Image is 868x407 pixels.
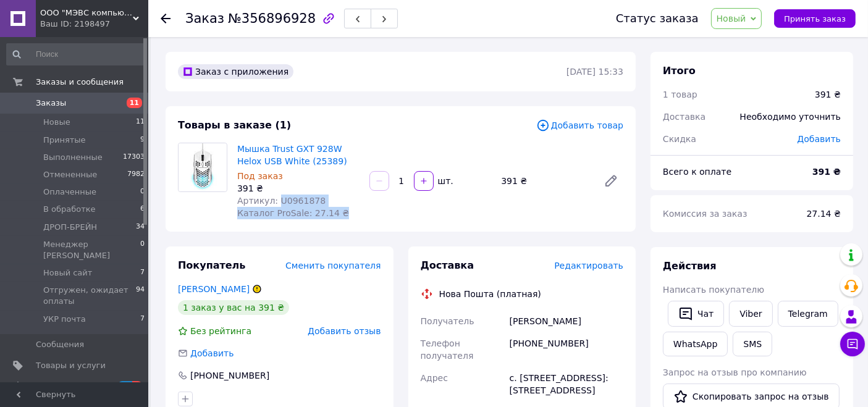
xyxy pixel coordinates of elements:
[567,67,623,77] time: [DATE] 15:33
[435,175,455,187] div: шт.
[237,144,347,166] a: Мышка Trust GXT 928W Helox USB White (25389)
[136,222,145,233] span: 34
[733,332,772,356] button: SMS
[285,261,381,271] span: Сменить покупателя
[43,239,140,261] span: Менеджер [PERSON_NAME]
[421,259,474,271] span: Доставка
[43,135,86,146] span: Принятые
[36,98,66,109] span: Заказы
[599,169,623,193] a: Редактировать
[807,209,841,219] span: 27.14 ₴
[663,65,696,77] span: Итого
[436,288,544,300] div: Нова Пошта (платная)
[36,381,92,392] span: Уведомления
[729,301,772,327] a: Viber
[36,339,84,350] span: Сообщения
[663,367,807,377] span: Запрос на отзыв про компанию
[717,14,746,23] span: Новый
[237,208,349,218] span: Каталог ProSale: 27.14 ₴
[663,90,697,99] span: 1 товар
[178,300,289,315] div: 1 заказ у вас на 391 ₴
[132,381,142,392] span: 7
[663,167,731,177] span: Всего к оплате
[421,316,474,326] span: Получатель
[815,88,841,101] div: 391 ₴
[237,182,360,195] div: 391 ₴
[421,338,474,361] span: Телефон получателя
[733,103,848,130] div: Необходимо уточнить
[43,267,92,279] span: Новый сайт
[554,261,623,271] span: Редактировать
[178,259,245,271] span: Покупатель
[812,167,841,177] b: 391 ₴
[36,77,124,88] span: Заказы и сообщения
[36,360,106,371] span: Товары и услуги
[798,134,841,144] span: Добавить
[140,239,145,261] span: 0
[778,301,838,327] a: Telegram
[536,119,623,132] span: Добавить товар
[123,152,145,163] span: 17303
[496,172,594,190] div: 391 ₴
[774,9,856,28] button: Принять заказ
[507,310,626,332] div: [PERSON_NAME]
[178,64,293,79] div: Заказ с приложения
[840,332,865,356] button: Чат с покупателем
[308,326,381,336] span: Добавить отзыв
[237,171,283,181] span: Под заказ
[140,187,145,198] span: 0
[43,187,96,198] span: Оплаченные
[784,14,846,23] span: Принять заказ
[40,7,133,19] span: ООО "МЭВС компьютер"
[43,169,97,180] span: Отмененные
[663,112,706,122] span: Доставка
[421,373,448,383] span: Адрес
[40,19,148,30] div: Ваш ID: 2198497
[136,117,145,128] span: 11
[663,285,764,295] span: Написать покупателю
[140,314,145,325] span: 7
[663,332,728,356] a: WhatsApp
[161,12,171,25] div: Вернуться назад
[190,326,251,336] span: Без рейтинга
[189,369,271,382] div: [PHONE_NUMBER]
[178,284,250,294] a: [PERSON_NAME]
[616,12,699,25] div: Статус заказа
[507,332,626,367] div: [PHONE_NUMBER]
[179,143,227,191] img: Мышка Trust GXT 928W Helox USB White (25389)
[43,285,136,307] span: Отгружен, ожидает оплаты
[136,285,145,307] span: 94
[237,196,326,206] span: Артикул: U0961878
[228,11,316,26] span: №356896928
[140,204,145,215] span: 6
[663,260,717,272] span: Действия
[43,204,96,215] span: В обработке
[663,134,696,144] span: Скидка
[118,381,132,392] span: 16
[140,267,145,279] span: 7
[507,367,626,401] div: с. [STREET_ADDRESS]: [STREET_ADDRESS]
[668,301,724,327] button: Чат
[190,348,234,358] span: Добавить
[185,11,224,26] span: Заказ
[43,314,86,325] span: УКР почта
[663,209,748,219] span: Комиссия за заказ
[140,135,145,146] span: 9
[43,152,103,163] span: Выполненные
[127,98,142,108] span: 11
[178,119,291,131] span: Товары в заказе (1)
[43,222,97,233] span: ДРОП-БРЕЙН
[127,169,145,180] span: 7982
[6,43,146,65] input: Поиск
[43,117,70,128] span: Новые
